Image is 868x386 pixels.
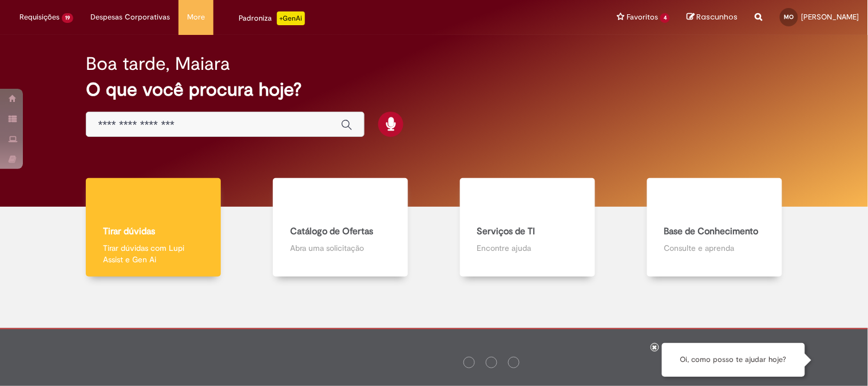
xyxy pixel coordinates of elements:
[662,343,805,377] div: Oi, como posso te ajudar hoje?
[802,12,859,22] span: [PERSON_NAME]
[230,56,247,72] img: happy-face.png
[1,6,60,29] img: ServiceNow
[290,226,373,237] b: Catálogo de Ofertas
[434,178,621,277] a: Serviços de TI Encontre ajuda
[466,361,472,367] img: logo_footer_facebook.png
[621,178,808,277] a: Base de Conhecimento Consulte e aprenda
[329,11,395,25] div: Padroniza
[86,80,782,100] h2: O que você procura hoje?
[489,361,494,367] img: logo_footer_twitter.png
[121,13,132,23] span: 19
[664,226,759,237] b: Base de Conhecimento
[103,242,204,265] p: Tirar dúvidas com Lupi Assist e Gen Ai
[511,360,517,367] img: logo_footer_linkedin.png
[290,242,391,254] p: Abra uma solicitação
[86,54,230,74] h2: Boa tarde, Maiara
[60,178,247,277] a: Tirar dúvidas Tirar dúvidas com Lupi Assist e Gen Ai
[687,12,738,23] a: Rascunhos
[477,242,578,254] p: Encontre ajuda
[367,11,395,25] p: +GenAi
[784,13,794,21] span: MO
[103,226,155,237] b: Tirar dúvidas
[281,8,312,25] img: click_logo_yellow_360x200.png
[78,11,118,23] span: Requisições
[149,11,229,23] span: Despesas Corporativas
[664,242,765,254] p: Consulte e aprenda
[817,343,851,377] button: Iniciar Conversa de Suporte
[246,11,264,23] span: More
[247,178,434,277] a: Catálogo de Ofertas Abra uma solicitação
[660,13,670,23] span: 4
[627,11,658,23] span: Favoritos
[477,226,536,237] b: Serviços de TI
[697,11,738,22] span: Rascunhos
[530,355,545,370] img: logo_footer_youtube.png
[248,341,314,364] img: logo_footer_ambev_rotulo_gray.png
[556,357,566,368] img: logo_footer_workplace.png
[577,357,588,368] img: logo_footer_naosei.png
